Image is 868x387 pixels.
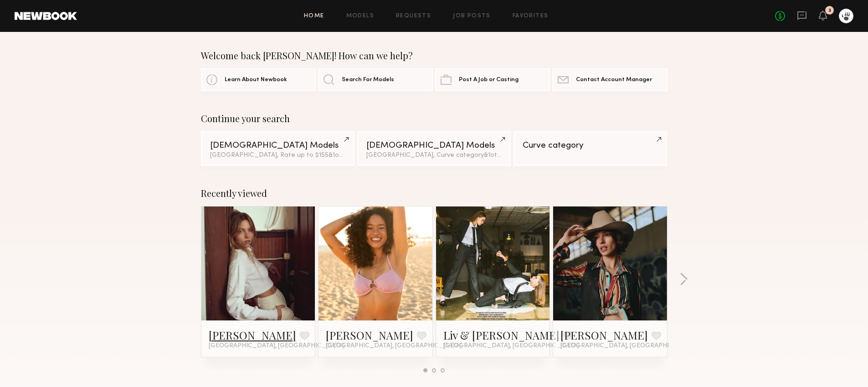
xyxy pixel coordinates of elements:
[209,342,344,350] span: [GEOGRAPHIC_DATA], [GEOGRAPHIC_DATA]
[459,77,519,83] span: Post A Job or Casting
[513,13,549,19] a: Favorites
[201,68,316,91] a: Learn About Newbook
[326,328,413,342] a: [PERSON_NAME]
[326,342,462,350] span: [GEOGRAPHIC_DATA], [GEOGRAPHIC_DATA]
[225,77,287,83] span: Learn About Newbook
[396,13,431,19] a: Requests
[453,13,491,19] a: Job Posts
[443,342,579,350] span: [GEOGRAPHIC_DATA], [GEOGRAPHIC_DATA]
[329,152,368,158] span: & 1 other filter
[366,152,502,159] div: [GEOGRAPHIC_DATA], Curve category
[576,77,652,83] span: Contact Account Manager
[560,342,696,350] span: [GEOGRAPHIC_DATA], [GEOGRAPHIC_DATA]
[366,141,502,150] div: [DEMOGRAPHIC_DATA] Models
[443,328,560,342] a: Liv & [PERSON_NAME]
[304,13,324,19] a: Home
[318,68,433,91] a: Search For Models
[342,77,394,83] span: Search For Models
[201,113,668,124] div: Continue your search
[357,131,511,166] a: [DEMOGRAPHIC_DATA] Models[GEOGRAPHIC_DATA], Curve category&1other filter
[346,13,374,19] a: Models
[201,188,668,199] div: Recently viewed
[828,8,831,13] div: 3
[514,131,667,166] a: Curve category
[210,141,345,150] div: [DEMOGRAPHIC_DATA] Models
[484,152,523,158] span: & 1 other filter
[523,141,658,150] div: Curve category
[209,328,296,342] a: [PERSON_NAME]
[435,68,550,91] a: Post A Job or Casting
[210,152,345,159] div: [GEOGRAPHIC_DATA], Rate up to $155
[552,68,667,91] a: Contact Account Manager
[560,328,648,342] a: [PERSON_NAME]
[201,50,668,61] div: Welcome back [PERSON_NAME]! How can we help?
[201,131,354,166] a: [DEMOGRAPHIC_DATA] Models[GEOGRAPHIC_DATA], Rate up to $155&1other filter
